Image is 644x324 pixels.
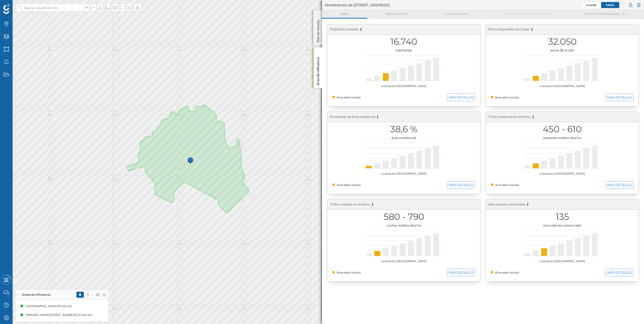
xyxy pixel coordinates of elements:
[337,183,361,187] span: Área seleccionada
[605,94,634,101] button: MAS DETALLES
[22,292,50,297] span: Áreas de influencia
[332,124,475,134] h1: 38,6 %
[495,271,519,274] span: Área seleccionada
[325,3,390,8] span: Alrededores de [STREET_ADDRESS]
[3,4,10,14] img: Geoblink Logo
[491,37,634,46] h1: 32.050
[337,95,361,99] span: Área seleccionada
[491,171,634,176] div: vs áreas en [GEOGRAPHIC_DATA]
[495,183,519,187] span: Área seleccionada
[491,84,634,89] div: vs áreas en [GEOGRAPHIC_DATA]
[341,12,349,16] span: Area
[332,48,475,53] div: habitantes
[447,181,475,189] button: MAS DETALLES
[586,3,596,7] span: Grande
[332,135,475,140] div: área residencial
[605,269,634,276] button: MAS DETALLES
[495,95,519,99] span: Área seleccionada
[315,18,320,42] p: Red de tiendas
[332,171,475,176] div: vs áreas en [GEOGRAPHIC_DATA]
[327,112,480,122] div: Porcentaje de área residencial
[26,312,104,317] div: [PERSON_NAME][STREET_ADDRESS] (15 min Andando)
[491,223,634,228] div: marcadores comerciales
[332,84,475,89] div: vs áreas en [GEOGRAPHIC_DATA]
[486,112,639,122] div: Tráfico peatonal en el tramo
[585,12,620,16] span: Locales disponibles
[491,135,634,140] div: peatones medios diarios
[332,212,475,222] h1: 580 - 790
[491,259,634,264] div: vs áreas en [GEOGRAPHIC_DATA]
[491,212,634,222] h1: 135
[337,271,361,274] span: Área seleccionada
[486,24,639,35] div: Renta disponible por hogar
[491,48,634,53] div: euros (€) al año
[486,199,639,210] div: Marcadores comerciales
[491,124,634,134] h1: 450 - 610
[445,12,467,16] span: Comparativa
[315,55,320,86] p: Área de influencia
[187,156,194,166] img: Marker
[327,199,480,210] div: Tráfico rodado en el tramo
[505,12,548,16] span: Origen de consumidores
[447,94,475,101] button: MAS DETALLES
[327,24,480,35] div: Población censada
[332,259,475,264] div: vs áreas en [GEOGRAPHIC_DATA]
[386,12,408,16] span: Áreas espejo
[606,3,614,7] span: Medio
[332,223,475,228] div: coches medios diarios
[605,181,634,189] button: MAS DETALLES
[26,304,74,309] div: [GEOGRAPHIC_DATA] (Provincia)
[447,269,475,276] button: MAS DETALLES
[332,37,475,46] h1: 16.740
